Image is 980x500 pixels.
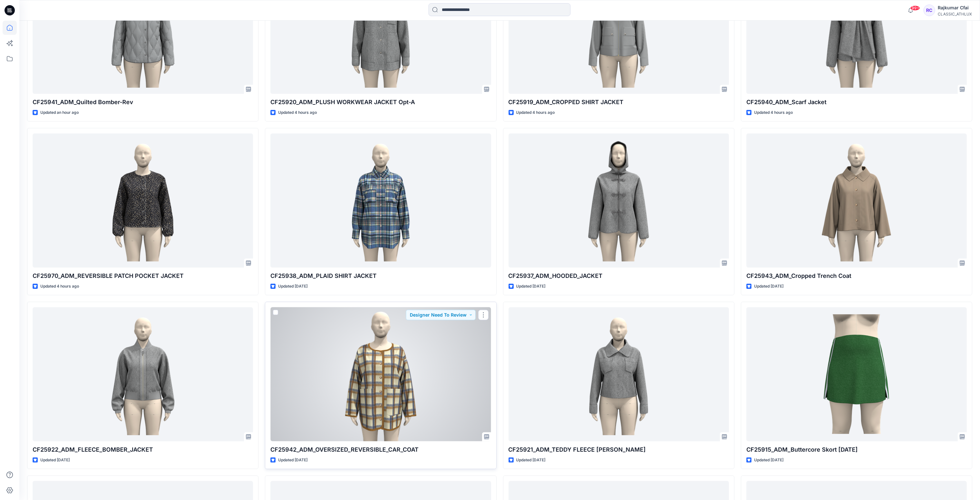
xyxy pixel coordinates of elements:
[509,133,729,268] a: CF25937_ADM_HOODED_JACKET
[938,4,972,12] div: Rajkumar Cfai
[910,5,920,11] span: 99+
[278,283,308,290] p: Updated [DATE]
[270,445,491,454] p: CF25942_ADM_OVERSIZED_REVERSIBLE_CAR_COAT
[33,307,253,442] a: CF25922_ADM_FLEECE_BOMBER_JACKET
[509,307,729,442] a: CF25921_ADM_TEDDY FLEECE TUCKER JACKET
[270,271,491,280] p: CF25938_ADM_PLAID SHIRT JACKET
[270,133,491,268] a: CF25938_ADM_PLAID SHIRT JACKET
[33,133,253,268] a: CF25970_ADM_REVERSIBLE PATCH POCKET JACKET
[33,98,253,107] p: CF25941_ADM_Quilted Bomber-Rev
[509,445,729,454] p: CF25921_ADM_TEDDY FLEECE [PERSON_NAME]
[746,271,967,280] p: CF25943_ADM_Cropped Trench Coat
[278,109,317,116] p: Updated 4 hours ago
[278,457,308,464] p: Updated [DATE]
[924,5,935,16] div: RC
[516,283,546,290] p: Updated [DATE]
[33,445,253,454] p: CF25922_ADM_FLEECE_BOMBER_JACKET
[509,98,729,107] p: CF25919_ADM_CROPPED SHIRT JACKET
[746,98,967,107] p: CF25940_ADM_Scarf Jacket
[516,109,555,116] p: Updated 4 hours ago
[746,133,967,268] a: CF25943_ADM_Cropped Trench Coat
[40,283,79,290] p: Updated 4 hours ago
[754,283,783,290] p: Updated [DATE]
[40,109,79,116] p: Updated an hour ago
[754,109,793,116] p: Updated 4 hours ago
[746,445,967,454] p: CF25915_ADM_Buttercore Skort [DATE]
[270,98,491,107] p: CF25920_ADM_PLUSH WORKWEAR JACKET Opt-A
[40,457,70,464] p: Updated [DATE]
[270,307,491,442] a: CF25942_ADM_OVERSIZED_REVERSIBLE_CAR_COAT
[516,457,546,464] p: Updated [DATE]
[509,271,729,280] p: CF25937_ADM_HOODED_JACKET
[33,271,253,280] p: CF25970_ADM_REVERSIBLE PATCH POCKET JACKET
[938,12,972,16] div: CLASSIC_ATHLUX
[746,307,967,442] a: CF25915_ADM_Buttercore Skort 08Aug25
[754,457,783,464] p: Updated [DATE]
